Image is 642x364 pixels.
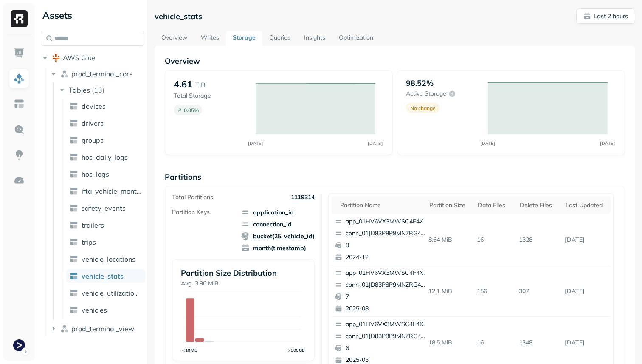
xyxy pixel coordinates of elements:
button: app_01HV6VX3MWSC4F4X5D9VZ3MYFVconn_01JD83P8P9MNZRG498RJMD6HQH82024-12 [332,214,432,265]
a: trailers [66,218,145,232]
button: app_01HV6VX3MWSC4F4X5D9VZ3MYFVconn_01JD83P8P9MNZRG498RJMD6HQH72025-08 [332,265,432,316]
span: AWS Glue [63,54,96,62]
p: No change [410,105,436,111]
p: TiB [195,80,206,90]
a: hos_logs [66,167,145,181]
div: Partition name [340,201,421,209]
div: Partition size [429,201,470,209]
p: Avg. 3.96 MiB [181,279,306,288]
p: 2024-12 [346,253,428,262]
button: AWS Glue [41,51,144,65]
p: conn_01JD83P8P9MNZRG498RJMD6HQH [346,229,428,238]
p: Partition Size Distribution [181,268,306,278]
img: Asset Explorer [14,99,25,110]
p: 8 [346,241,428,250]
p: 18.5 MiB [425,335,474,350]
p: Aug 26, 2025 [561,232,611,247]
p: 156 [473,284,515,299]
tspan: <10MB [182,347,198,353]
img: table [70,306,78,314]
a: vehicles [66,303,145,317]
div: Assets [41,8,144,22]
p: app_01HV6VX3MWSC4F4X5D9VZ3MYFV [346,217,428,226]
a: Insights [297,31,332,46]
img: namespace [60,324,69,333]
p: app_01HV6VX3MWSC4F4X5D9VZ3MYFV [346,269,428,277]
tspan: [DATE] [481,141,496,146]
tspan: >100GB [288,347,305,353]
p: 0.05 % [184,107,199,113]
p: conn_01JD83P8P9MNZRG498RJMD6HQH [346,281,428,289]
span: prod_terminal_core [71,70,133,78]
a: safety_events [66,201,145,215]
span: safety_events [82,204,126,212]
img: Terminal [13,339,25,351]
a: Overview [155,31,194,46]
span: application_id [241,208,315,217]
img: table [70,153,78,161]
p: 7 [346,293,428,301]
span: trailers [82,221,104,229]
p: Last 2 hours [594,12,628,20]
span: hos_logs [82,170,109,178]
p: 4.61 [174,78,192,90]
tspan: [DATE] [248,141,263,146]
span: bucket(25, vehicle_id) [241,232,315,240]
button: prod_terminal_core [49,67,144,81]
img: table [70,170,78,178]
span: devices [82,102,106,110]
button: Tables(13) [58,83,145,97]
p: vehicle_stats [155,11,202,21]
p: conn_01JD83P8P9MNZRG498RJMD6HQH [346,332,428,341]
p: Total Storage [174,92,247,100]
p: 98.52% [406,78,434,88]
a: Optimization [332,31,380,46]
span: Tables [69,86,90,94]
a: groups [66,133,145,147]
span: ifta_vehicle_months [82,187,142,195]
img: table [70,102,78,110]
p: 12.1 MiB [425,284,474,299]
a: hos_daily_logs [66,150,145,164]
a: vehicle_stats [66,269,145,283]
p: 8.64 MiB [425,232,474,247]
span: vehicle_locations [82,255,135,263]
img: Insights [14,150,25,161]
span: vehicle_stats [82,272,124,280]
p: 6 [346,344,428,353]
p: Overview [165,56,625,66]
span: hos_daily_logs [82,153,128,161]
img: Assets [14,73,25,84]
img: table [70,272,78,280]
span: drivers [82,119,104,127]
p: Partitions [165,172,625,182]
img: table [70,255,78,263]
button: prod_terminal_view [49,322,144,336]
span: vehicle_utilization_day [82,289,142,297]
tspan: [DATE] [368,141,383,146]
div: Delete Files [520,201,557,209]
p: ( 13 ) [92,86,104,94]
img: table [70,221,78,229]
a: Queries [262,31,297,46]
p: 2025-08 [346,305,428,313]
p: app_01HV6VX3MWSC4F4X5D9VZ3MYFV [346,320,428,329]
img: namespace [60,70,69,78]
a: vehicle_utilization_day [66,286,145,300]
span: vehicles [82,306,107,314]
a: trips [66,235,145,249]
p: Total Partitions [172,193,213,201]
p: 1119314 [291,193,315,201]
a: devices [66,99,145,113]
a: Writes [194,31,226,46]
p: Partition Keys [172,208,210,216]
img: table [70,136,78,144]
p: 16 [473,232,515,247]
tspan: [DATE] [600,141,615,146]
div: Data Files [478,201,511,209]
img: table [70,187,78,195]
p: 307 [515,284,561,299]
a: Storage [226,31,262,46]
a: drivers [66,116,145,130]
p: Aug 26, 2025 [561,284,611,299]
